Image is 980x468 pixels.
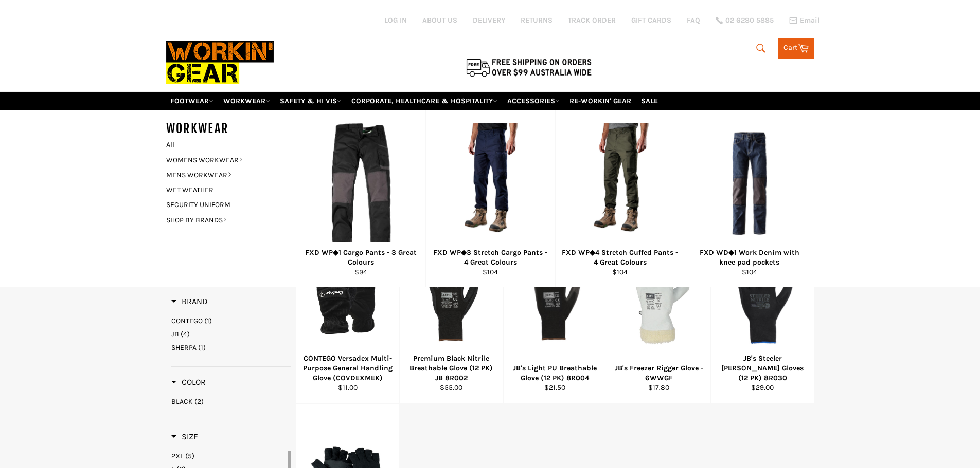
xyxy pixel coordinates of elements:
a: ABOUT US [422,15,457,25]
a: 2XL [171,451,286,461]
a: SALE [637,92,662,110]
a: JB's Steeler Sandy Nitrile Gloves (12 PK) 8R030JB's Steeler [PERSON_NAME] Gloves (12 PK) 8R030$29.00 [710,226,814,404]
a: FXD WD◆1 Work Denim with knee pad pockets - Workin' Gear FXD WD◆1 Work Denim with knee pad pocket... [685,110,814,287]
div: $104 [432,267,548,277]
h3: Size [171,432,198,442]
a: FXD WP◆1 Cargo Pants - 4 Great Colours - Workin' Gear FXD WP◆1 Cargo Pants - 3 Great Colours $94 [296,110,425,287]
a: JB's Light PU Breathable Glove (12 PK) 8R004JB's Light PU Breathable Glove (12 PK) 8R004$21.50 [503,226,607,404]
span: (5) [185,452,194,460]
span: 2XL [171,452,184,460]
a: CONTEGO [171,316,291,326]
div: JB's Steeler [PERSON_NAME] Gloves (12 PK) 8R030 [717,353,808,383]
img: FXD WP◆3 Stretch Cargo Pants - 4 Great Colours - Workin' Gear [450,123,531,244]
div: FXD WP◆1 Cargo Pants - 3 Great Colours [302,248,419,268]
img: FXD WD◆1 Work Denim with knee pad pockets - Workin' Gear [698,132,801,235]
h3: Color [171,377,206,387]
img: Flat $9.95 shipping Australia wide [465,57,593,78]
a: 02 6280 5885 [716,17,774,24]
a: BLACK [171,397,291,406]
span: CONTEGO [171,316,203,325]
div: FXD WP◆3 Stretch Cargo Pants - 4 Great Colours [432,248,548,268]
div: FXD WD◆1 Work Denim with knee pad pockets [691,248,807,268]
a: FOOTWEAR [166,92,218,110]
a: WORKWEAR [219,92,274,110]
a: SECURITY UNIFORM [161,197,286,212]
a: FXD WP◆4 Stretch Cuffed Pants - 4 Great Colours - Workin' Gear FXD WP◆4 Stretch Cuffed Pants - 4 ... [555,110,685,287]
span: (2) [194,397,204,406]
div: $94 [302,267,419,277]
a: RETURNS [521,15,553,25]
span: JB [171,330,179,339]
a: FAQ [687,15,700,25]
a: SHOP BY BRANDS [161,213,286,228]
a: SHERPA [171,343,291,352]
a: ACCESSORIES [503,92,564,110]
div: Premium Black Nitrile Breathable Glove (12 PK) JB 8R002 [406,353,497,383]
h5: WORKWEAR [166,120,296,137]
a: MENS WORKWEAR [161,167,286,182]
h3: Brand [171,296,208,307]
span: (1) [198,343,206,352]
a: WOMENS WORKWEAR [161,153,286,167]
a: Premium Black Nitrile Breathable Glove (12 PK) JB 8R002Premium Black Nitrile Breathable Glove (12... [399,226,503,404]
img: FXD WP◆1 Cargo Pants - 4 Great Colours - Workin' Gear [328,123,393,244]
span: SHERPA [171,343,197,352]
a: DELIVERY [473,15,505,25]
img: Workin Gear leaders in Workwear, Safety Boots, PPE, Uniforms. Australia's No.1 in Workwear [166,33,274,91]
div: CONTEGO Versadex Multi-Purpose General Handling Glove (COVDEXMEK) [302,353,393,383]
a: CONTEGO Versadex Multi-Purpose General Handling Glove (COVDEXMEK)CONTEGO Versadex Multi-Purpose G... [296,226,400,404]
a: Cart [778,38,814,59]
span: Size [171,432,198,441]
a: JB's Freezer Rigger Glove - 6WWGFJB's Freezer Rigger Glove - 6WWGF$17.80 [607,226,710,404]
a: RE-WORKIN' GEAR [565,92,635,110]
a: All [161,137,296,152]
a: TRACK ORDER [568,15,616,25]
a: CORPORATE, HEALTHCARE & HOSPITALITY [347,92,502,110]
div: JB's Freezer Rigger Glove - 6WWGF [614,363,704,383]
a: JB [171,329,291,339]
a: WET WEATHER [161,182,286,197]
img: FXD WP◆4 Stretch Cuffed Pants - 4 Great Colours - Workin' Gear [580,123,661,244]
span: 02 6280 5885 [725,17,774,24]
a: FXD WP◆3 Stretch Cargo Pants - 4 Great Colours - Workin' Gear FXD WP◆3 Stretch Cargo Pants - 4 Gr... [425,110,555,287]
span: (4) [181,330,190,339]
div: FXD WP◆4 Stretch Cuffed Pants - 4 Great Colours [562,248,678,268]
a: Email [789,16,819,25]
span: (1) [204,316,212,325]
a: SAFETY & HI VIS [276,92,346,110]
div: $104 [691,267,807,277]
a: Log in [384,16,407,25]
div: JB's Light PU Breathable Glove (12 PK) 8R004 [510,363,600,383]
span: BLACK [171,397,193,406]
div: $104 [562,267,678,277]
a: GIFT CARDS [631,15,671,25]
span: Email [800,17,819,24]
